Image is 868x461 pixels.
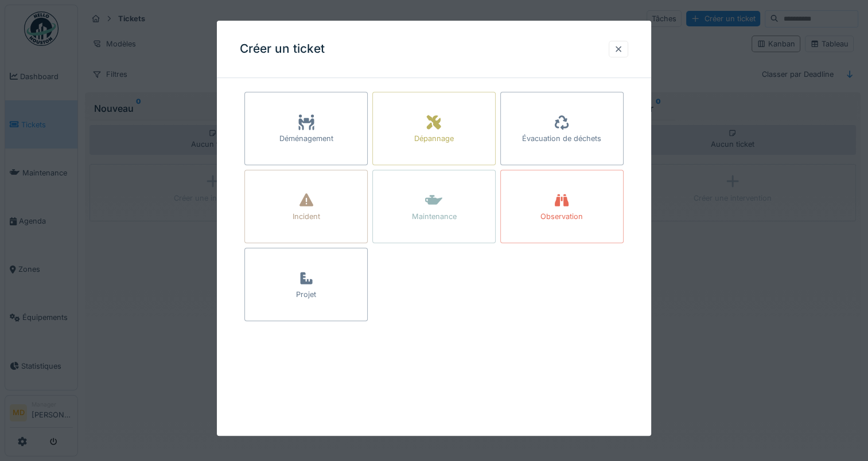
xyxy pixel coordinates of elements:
h3: Créer un ticket [240,42,325,56]
div: Déménagement [279,134,333,144]
div: Maintenance [411,212,456,222]
div: Incident [293,212,320,222]
div: Projet [296,290,316,300]
div: Observation [540,212,583,222]
div: Évacuation de déchets [522,134,601,144]
div: Dépannage [414,134,454,144]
